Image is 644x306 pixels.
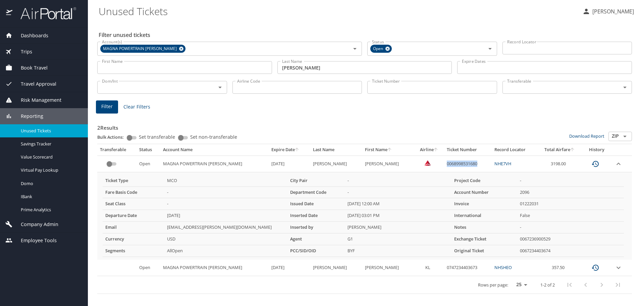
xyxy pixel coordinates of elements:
[6,7,13,20] img: icon-airportal.png
[537,260,582,276] td: 357.50
[517,245,624,257] td: 0067234403674
[451,210,517,222] th: International
[345,198,451,210] td: [DATE] 12:00 AM
[139,135,175,139] span: Set transferable
[345,245,451,257] td: BYF
[103,175,164,186] th: Ticket Type
[100,45,181,52] span: MAGNA POWERTRAIN [PERSON_NAME]
[517,186,624,198] td: 2096
[345,210,451,222] td: [DATE] 03:01 PM
[103,222,164,233] th: Email
[517,175,624,186] td: -
[21,180,80,187] span: Domo
[590,7,634,15] p: [PERSON_NAME]
[160,144,269,156] th: Account Name
[517,222,624,233] td: -
[99,30,633,40] h2: Filter unused tickets
[164,198,287,210] td: -
[13,7,76,20] img: airportal-logo.png
[164,175,287,186] td: MCO
[434,148,438,152] button: sort
[310,144,362,156] th: Last Name
[103,210,164,222] th: Departure Date
[444,156,492,172] td: 0068998531680
[614,160,623,168] button: expand row
[164,222,287,233] td: [EMAIL_ADDRESS][PERSON_NAME][DOMAIN_NAME]
[160,156,269,172] td: MAGNA POWERTRAIN [PERSON_NAME]
[100,45,185,53] div: MAGNA POWERTRAIN [PERSON_NAME]
[362,156,414,172] td: [PERSON_NAME]
[540,283,555,287] p: 1-2 of 2
[451,186,517,198] th: Account Number
[370,45,392,53] div: Open
[295,148,300,152] button: sort
[21,141,80,147] span: Savings Tracker
[160,260,269,276] td: MAGNA POWERTRAIN [PERSON_NAME]
[620,83,630,92] button: Open
[620,132,630,141] button: Open
[164,245,287,257] td: AllOpen
[287,186,345,198] th: Department Code
[370,45,387,52] span: Open
[287,222,345,233] th: Inserted by
[451,245,517,257] th: Original Ticket
[269,156,310,172] td: [DATE]
[485,44,495,53] button: Open
[287,233,345,245] th: Agent
[425,264,430,270] span: KL
[517,210,624,222] td: False
[570,148,575,152] button: sort
[287,245,345,257] th: PCC/SID/OID
[21,167,80,173] span: Virtual Pay Lookup
[21,193,80,200] span: IBank
[269,260,310,276] td: [DATE]
[424,160,431,166] img: VxQ0i4AAAAASUVORK5CYII=
[164,233,287,245] td: USD
[12,96,61,104] span: Risk Management
[12,64,48,72] span: Book Travel
[21,128,80,134] span: Unused Tickets
[569,133,604,139] a: Download Report
[287,210,345,222] th: Inserted Date
[345,175,451,186] td: -
[215,83,225,92] button: Open
[517,198,624,210] td: 01222031
[494,161,511,167] a: NHE7VH
[492,144,537,156] th: Record Locator
[517,233,624,245] td: 0067236900529
[103,198,164,210] th: Seat Class
[103,175,624,257] table: more info about unused tickets
[451,175,517,186] th: Project Code
[345,233,451,245] td: G1
[164,210,287,222] td: [DATE]
[350,44,360,53] button: Open
[99,1,577,21] h1: Unused Tickets
[101,102,113,111] span: Filter
[494,264,512,270] a: NHSHEO
[12,48,32,55] span: Trips
[580,5,637,17] button: [PERSON_NAME]
[123,103,150,111] span: Clear Filters
[310,260,362,276] td: [PERSON_NAME]
[537,144,582,156] th: Total Airfare
[121,101,153,113] button: Clear Filters
[137,144,160,156] th: Status
[21,207,80,213] span: Prime Analytics
[511,280,530,290] select: rows per page
[137,156,160,172] td: Open
[96,100,118,114] button: Filter
[164,186,287,198] td: -
[12,221,58,228] span: Company Admin
[362,260,414,276] td: [PERSON_NAME]
[12,237,57,244] span: Employee Tools
[103,245,164,257] th: Segments
[451,222,517,233] th: Notes
[414,144,444,156] th: Airline
[12,80,56,88] span: Travel Approval
[287,198,345,210] th: Issued Date
[537,156,582,172] td: 3198.00
[444,144,492,156] th: Ticket Number
[97,134,129,140] p: Bulk Actions:
[21,154,80,160] span: Value Scorecard
[97,144,632,294] table: custom pagination table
